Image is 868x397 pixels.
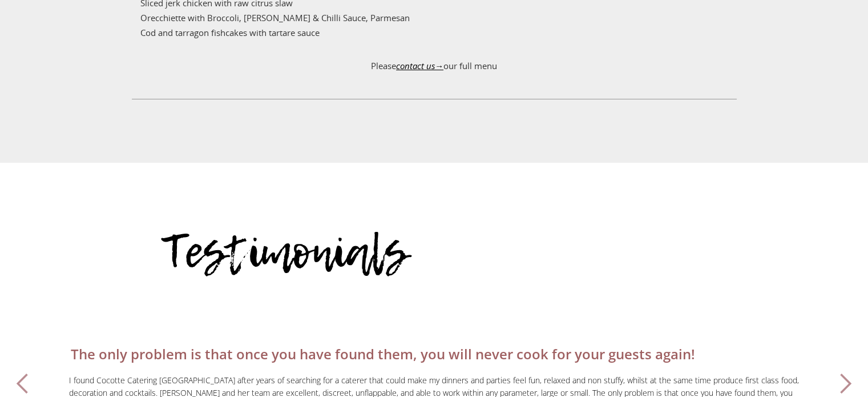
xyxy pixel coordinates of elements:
p: Cod and tarragon fishcakes with tartare sauce [140,28,420,37]
p: Orecchiette with Broccoli, [PERSON_NAME] & Chilli Sauce, Parmesan [140,13,420,22]
a: contact us→ [396,60,443,71]
div: Testimonials [162,246,699,315]
p: Please our full menu [132,50,737,93]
